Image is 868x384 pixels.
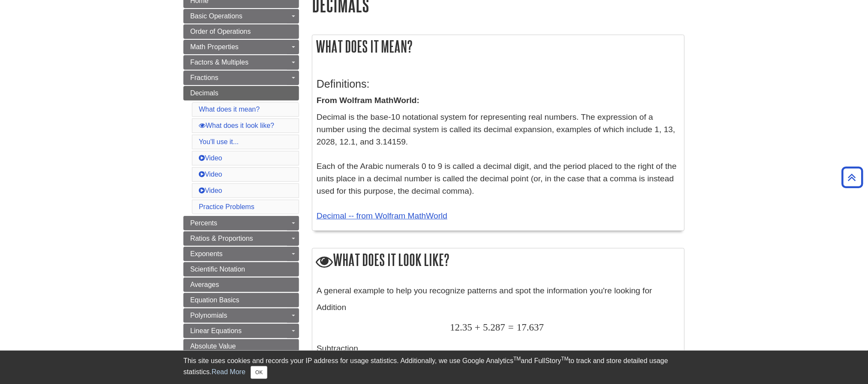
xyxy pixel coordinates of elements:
a: Fractions [183,71,299,85]
h2: What does it look like? [312,248,684,273]
a: Order of Operations [183,24,299,39]
a: Linear Equations [183,324,299,338]
span: Absolute Value [190,343,236,350]
h2: What does it mean? [312,35,684,58]
span: 17.637 [514,322,544,333]
span: Averages [190,281,219,288]
span: Percents [190,219,217,227]
span: 5.287 [480,322,505,333]
a: Percents [183,216,299,230]
a: Scientific Notation [183,262,299,277]
a: Basic Operations [183,9,299,24]
strong: From Wolfram MathWorld: [317,96,419,105]
span: Polynomials [190,312,227,319]
div: This site uses cookies and records your IP address for usage statistics. Additionally, we use Goo... [183,356,685,379]
span: = [505,322,514,333]
span: 12.35 [450,322,472,333]
span: + [472,322,480,333]
span: Ratios & Proportions [190,235,253,242]
button: Close [251,366,267,379]
a: Ratios & Proportions [183,231,299,246]
a: Video [199,154,222,162]
span: Fractions [190,74,218,81]
span: Exponents [190,250,223,257]
a: Video [199,187,222,194]
span: Math Properties [190,43,239,50]
sup: TM [561,356,569,362]
a: Decimal -- from Wolfram MathWorld [317,211,447,220]
span: Basic Operations [190,12,242,20]
a: You'll use it... [199,138,239,145]
a: Read More [212,368,245,375]
span: Linear Equations [190,327,242,334]
a: Equation Basics [183,293,299,307]
p: Decimal is the base-10 notational system for representing real numbers. The expression of a numbe... [317,111,680,222]
a: Absolute Value [183,339,299,354]
sup: TM [513,356,521,362]
h3: Definitions: [317,78,680,90]
a: Factors & Multiples [183,55,299,70]
p: A general example to help you recognize patterns and spot the information you're looking for [317,285,680,297]
a: What does it look like? [199,122,274,129]
a: Averages [183,278,299,292]
a: Back to Top [838,171,866,183]
span: Factors & Multiples [190,59,248,66]
a: Exponents [183,247,299,261]
a: Video [199,171,222,178]
a: Practice Problems [199,203,254,210]
a: Decimals [183,86,299,100]
a: Math Properties [183,40,299,54]
span: Decimals [190,89,218,97]
a: Polynomials [183,308,299,323]
span: Scientific Notation [190,266,245,273]
span: Order of Operations [190,28,251,35]
span: Equation Basics [190,296,239,304]
a: What does it mean? [199,106,260,113]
